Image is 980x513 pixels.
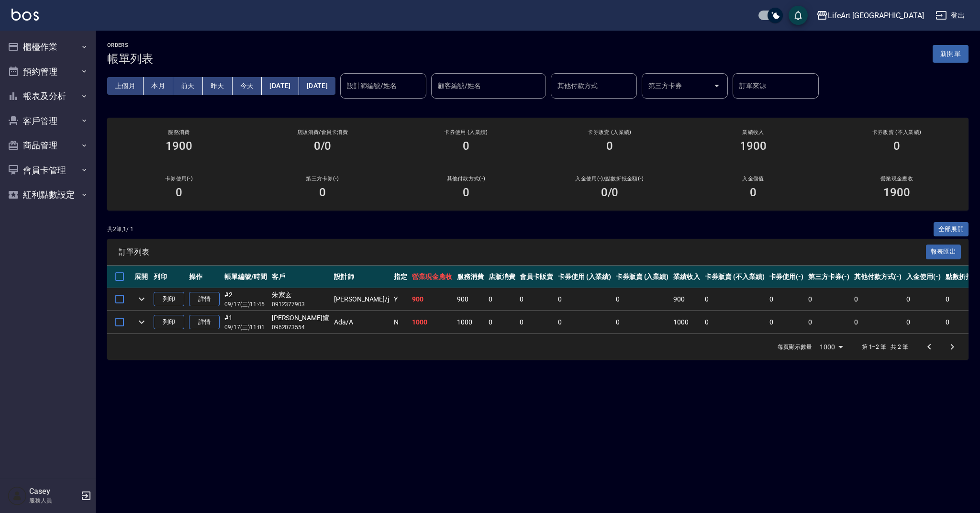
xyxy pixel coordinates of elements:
[107,77,144,95] button: 上個月
[852,311,904,334] td: 0
[391,266,410,288] th: 指定
[517,266,556,288] th: 會員卡販賣
[176,186,182,199] h3: 0
[702,288,767,311] td: 0
[806,311,852,334] td: 0
[767,288,806,311] td: 0
[11,9,39,21] img: Logo
[556,311,613,334] td: 0
[517,311,556,334] td: 0
[4,182,92,207] button: 紅利點數設定
[836,129,957,135] h2: 卡券販賣 (不入業績)
[904,266,943,288] th: 入金使用(-)
[4,109,92,134] button: 客戶管理
[455,266,486,288] th: 服務消費
[189,292,220,307] a: 詳情
[134,315,149,329] button: expand row
[778,343,812,351] p: 每頁顯示數量
[29,487,78,496] h5: Casey
[222,311,269,334] td: #1
[154,315,184,330] button: 列印
[410,288,455,311] td: 900
[134,292,149,306] button: expand row
[556,266,613,288] th: 卡券使用 (入業績)
[107,225,134,234] p: 共 2 筆, 1 / 1
[934,222,969,237] button: 全部展開
[486,266,518,288] th: 店販消費
[406,176,526,182] h2: 其他付款方式(-)
[4,133,92,158] button: 商品管理
[154,292,184,307] button: 列印
[332,288,391,311] td: [PERSON_NAME] /j
[107,42,153,48] h2: ORDERS
[272,323,329,332] p: 0962073554
[4,34,92,59] button: 櫃檯作業
[189,315,220,330] a: 詳情
[332,266,391,288] th: 設計師
[806,288,852,311] td: 0
[119,129,239,135] h3: 服務消費
[750,186,757,199] h3: 0
[224,300,267,309] p: 09/17 (三) 11:45
[272,300,329,309] p: 0912377903
[332,311,391,334] td: Ada /A
[862,343,908,351] p: 第 1–2 筆 共 2 筆
[222,288,269,311] td: #2
[549,176,670,182] h2: 入金使用(-) /點數折抵金額(-)
[391,311,410,334] td: N
[933,45,969,63] button: 新開單
[926,247,961,256] a: 報表匯出
[107,52,153,66] h3: 帳單列表
[272,313,329,323] div: [PERSON_NAME]媗
[151,266,187,288] th: 列印
[8,486,27,505] img: Person
[933,49,969,58] a: 新開單
[173,77,203,95] button: 前天
[904,288,943,311] td: 0
[319,186,326,199] h3: 0
[463,186,469,199] h3: 0
[601,186,619,199] h3: 0 /0
[233,77,262,95] button: 今天
[269,266,332,288] th: 客戶
[904,311,943,334] td: 0
[203,77,233,95] button: 昨天
[455,288,486,311] td: 900
[767,311,806,334] td: 0
[767,266,806,288] th: 卡券使用(-)
[836,176,957,182] h2: 營業現金應收
[828,10,924,22] div: LifeArt [GEOGRAPHIC_DATA]
[4,158,92,183] button: 會員卡管理
[410,266,455,288] th: 營業現金應收
[671,266,702,288] th: 業績收入
[693,129,813,135] h2: 業績收入
[4,59,92,84] button: 預約管理
[406,129,526,135] h2: 卡券使用 (入業績)
[789,6,808,25] button: save
[740,139,767,153] h3: 1900
[671,311,702,334] td: 1000
[262,129,383,135] h2: 店販消費 /會員卡消費
[816,334,846,360] div: 1000
[486,288,518,311] td: 0
[144,77,173,95] button: 本月
[119,176,239,182] h2: 卡券使用(-)
[262,176,383,182] h2: 第三方卡券(-)
[224,323,267,332] p: 09/17 (三) 11:01
[613,311,671,334] td: 0
[29,496,78,505] p: 服務人員
[613,288,671,311] td: 0
[166,139,192,153] h3: 1900
[391,288,410,311] td: Y
[4,84,92,109] button: 報表及分析
[299,77,335,95] button: [DATE]
[262,77,299,95] button: [DATE]
[517,288,556,311] td: 0
[806,266,852,288] th: 第三方卡券(-)
[893,139,900,153] h3: 0
[671,288,702,311] td: 900
[606,139,613,153] h3: 0
[852,288,904,311] td: 0
[693,176,813,182] h2: 入金儲值
[132,266,151,288] th: 展開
